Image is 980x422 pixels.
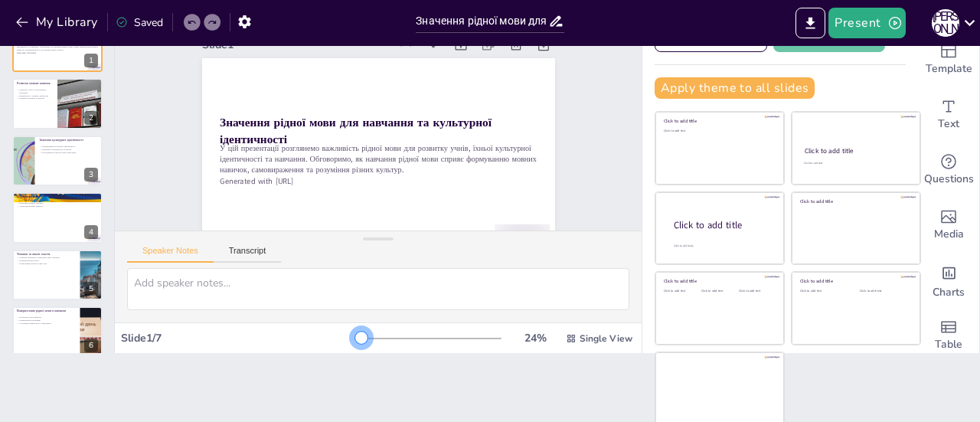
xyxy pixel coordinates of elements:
[84,168,98,182] div: 3
[17,202,98,205] p: Розуміння мовних структур
[17,88,53,93] p: Розвиток усного та письмового мовлення
[17,256,76,259] p: Розвиток критичного мислення через читання
[214,246,282,263] button: Transcript
[121,331,354,345] div: Slide 1 / 7
[12,78,103,129] div: 2
[580,332,632,345] span: Single View
[17,195,98,199] p: Порівняння мов
[804,162,906,165] div: Click to add text
[84,54,98,67] div: 1
[933,284,965,301] span: Charts
[828,8,905,38] button: Present
[918,198,979,253] div: Add images, graphics, shapes or video
[12,192,103,243] div: 4
[17,199,98,202] p: Розвиток критичного мислення
[217,98,491,142] strong: Значення рідної мови для навчання та культурної ідентичності
[701,290,736,293] div: Click to add text
[800,290,848,293] div: Click to add text
[12,250,103,300] div: 5
[17,81,53,86] p: Розвиток мовних навичок
[805,146,906,155] div: Click to add title
[739,290,773,293] div: Click to add text
[116,15,163,30] div: Saved
[517,331,554,345] div: 24 %
[795,8,825,38] button: Export to PowerPoint
[926,61,972,77] span: Template
[918,142,979,198] div: Get real-time input from your audience
[84,282,98,296] div: 5
[918,32,979,87] div: Add ready made slides
[664,290,698,293] div: Click to add text
[17,252,76,257] p: Читання та аналіз текстів
[17,316,76,319] p: Інструмент для навчання
[17,262,76,265] p: Формування власної точки зору
[12,306,103,357] div: 6
[664,118,773,124] div: Click to add title
[17,43,98,51] p: У цій презентації розглянемо важливість рідної мови для розвитку учнів, їхньої культурної ідентич...
[932,9,959,37] div: М [PERSON_NAME]
[17,97,53,100] p: Практика читання та письма
[674,244,770,247] div: Click to add body
[655,77,815,99] button: Apply theme to all slides
[39,151,98,154] p: Дослідження культури через мистецтво
[918,87,979,142] div: Add text boxes
[935,336,962,353] span: Table
[39,145,98,148] p: Усвідомлення культурної ідентичності
[17,204,98,208] p: Адаптація мовних навичок
[17,93,53,97] p: Впевненість у мовних здібностях
[938,116,959,132] span: Text
[800,198,910,204] div: Click to add title
[39,148,98,151] p: Позитивне ставлення до культури
[918,308,979,363] div: Add a table
[918,253,979,308] div: Add charts and graphs
[860,290,908,293] div: Click to add text
[215,126,534,191] p: У цій презентації розглянемо важливість рідної мови для розвитку учнів, їхньої культурної ідентич...
[17,322,76,325] p: Створення комфортного середовища
[17,319,76,322] p: Покращення комунікації
[127,246,214,263] button: Speaker Notes
[934,226,964,243] span: Media
[800,278,910,284] div: Click to add title
[12,136,103,186] div: 3
[924,171,974,188] span: Questions
[84,111,98,125] div: 2
[416,10,547,32] input: Insert title
[12,21,103,72] div: 1
[11,10,104,34] button: My Library
[84,339,98,352] div: 6
[664,278,773,284] div: Click to add title
[932,8,959,38] button: М [PERSON_NAME]
[84,225,98,239] div: 4
[39,138,98,142] p: Значення культурної ідентичності
[664,129,773,133] div: Click to add text
[17,309,76,313] p: Використання рідної мови в навчанні
[214,159,531,203] p: Generated with [URL]
[17,51,98,54] p: Generated with [URL]
[17,259,76,262] p: Розширення кругозору
[674,218,772,231] div: Click to add title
